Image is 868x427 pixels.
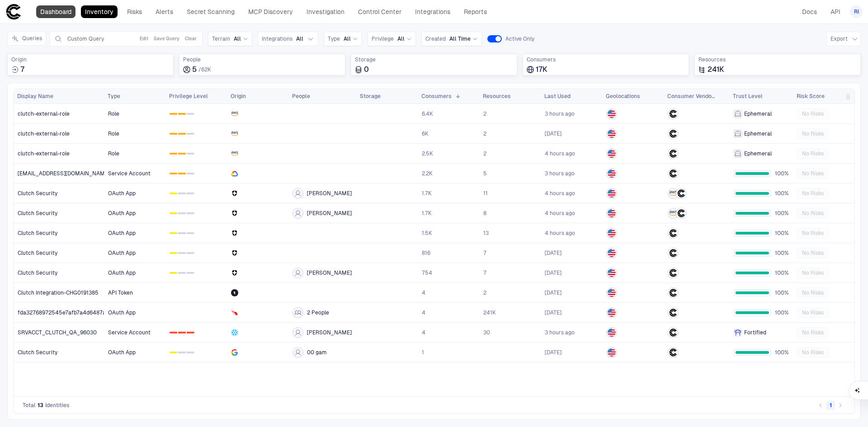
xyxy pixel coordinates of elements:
a: No Risks [793,104,854,123]
a: Ephemeral [730,144,793,163]
span: OAuth App [108,230,136,237]
div: 9/8/2025 09:09:24 [545,289,561,296]
span: No Risks [802,309,824,316]
a: 7 [480,263,540,282]
div: 9/9/2025 15:00:28 [545,190,575,197]
span: [DATE] [545,309,561,316]
span: RI [854,8,859,15]
span: 4 [422,289,425,296]
a: US [603,164,663,183]
a: [PERSON_NAME] [289,204,356,222]
button: Queries [7,31,46,46]
a: OAuth App [104,184,165,202]
span: 100% [775,249,789,257]
span: 1.7K [422,190,432,197]
a: Clutch Security [14,343,104,361]
a: fda32768972545e7afb7a4d6487a75fb [14,303,104,322]
div: 0 [170,192,177,194]
a: 012 [166,204,226,222]
a: 2 [480,283,540,302]
a: US [603,184,663,202]
div: 1 [178,272,186,274]
span: 6K [422,130,429,137]
a: 100% [730,204,793,222]
span: 3 hours ago [545,110,575,117]
a: Clutch Security [14,244,104,262]
span: 1.5K [422,230,432,237]
a: 8/7/2025 12:03:24 [541,263,602,282]
a: 6/24/2025 20:40:49 [541,343,602,361]
a: Secret Scanning [183,5,239,18]
a: [EMAIL_ADDRESS][DOMAIN_NAME] [14,164,104,183]
span: [PERSON_NAME] [307,190,352,197]
img: US [608,130,616,138]
a: US [603,343,663,361]
span: No Risks [802,210,824,217]
span: [DATE] [545,130,561,137]
a: No Risks [793,184,854,202]
img: US [608,269,616,277]
a: 13 [480,224,540,242]
a: Clutch Security [14,204,104,222]
div: 2 [187,332,194,333]
div: 0 [170,173,177,174]
span: No Risks [802,170,824,177]
span: No Risks [802,230,824,237]
a: OAuth App [104,343,165,361]
span: No Risks [802,150,824,157]
a: 2 [480,104,540,123]
span: 4 hours ago [545,210,575,217]
div: Clutch [669,309,677,317]
div: Clutch [669,150,677,158]
div: 9/9/2025 16:00:34 [545,329,575,336]
a: Service Account [104,323,165,342]
div: Clutch [669,130,677,138]
span: 2 People [307,309,329,316]
a: 100% [730,224,793,242]
img: US [608,249,616,257]
a: Investigation [302,5,349,18]
a: 100% [730,283,793,302]
span: 4 [422,329,425,336]
span: 7 [483,249,486,257]
a: No Risks [793,124,854,143]
a: 012 [166,343,226,361]
a: clutch-external-role [14,144,104,163]
div: AWS [669,189,677,197]
div: 9/8/2025 10:01:57 [545,309,561,316]
span: No Risks [802,190,824,197]
a: No Risks [793,263,854,282]
a: 6.4K [418,104,479,123]
span: 30 [483,329,490,336]
span: 3 hours ago [545,170,575,177]
span: 100% [775,289,789,296]
a: 2 [480,144,540,163]
span: 4 hours ago [545,230,575,237]
span: Clutch Security [18,190,57,197]
span: 2.2K [422,170,433,177]
a: Alerts [151,5,177,18]
span: 5 [483,170,487,177]
span: No Risks [802,249,824,257]
span: Clutch Security [18,269,57,277]
span: 2 [483,130,486,137]
span: 816 [422,249,430,257]
a: 6K [418,124,479,143]
span: OAuth App [108,249,136,257]
a: 9/9/2025 15:00:33 [541,224,602,242]
a: 100% [730,263,793,282]
button: Save Query [152,33,181,44]
div: 1 [178,173,186,174]
div: 9/9/2025 15:00:36 [545,210,575,217]
a: 9/9/2025 16:04:15 [541,104,602,123]
img: US [608,348,616,357]
a: 4 [418,283,479,302]
div: 2 [187,272,194,274]
a: 1.7K [418,204,479,222]
span: Ephemeral [744,130,772,137]
a: 100% [730,164,793,183]
div: 1 [178,232,186,234]
a: clutch-external-role [14,104,104,123]
img: US [608,209,616,217]
span: SRVACCT_CLUTCH_QA_96030 [18,329,97,336]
